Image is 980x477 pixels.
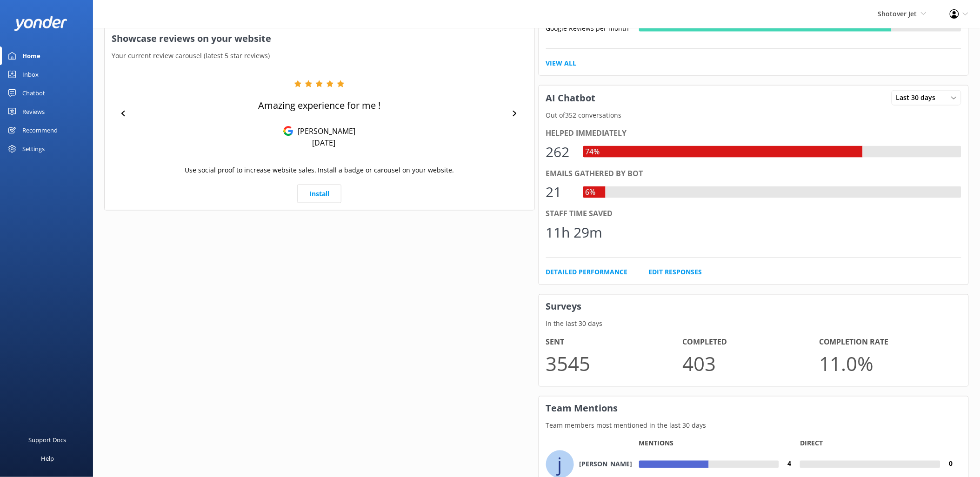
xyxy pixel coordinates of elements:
[546,168,962,180] div: Emails gathered by bot
[29,431,67,449] div: Support Docs
[539,319,969,329] p: In the last 30 days
[539,421,969,431] p: Team members most mentioned in the last 30 days
[546,221,603,244] div: 11h 29m
[539,295,969,319] h3: Surveys
[22,121,58,139] div: Recommend
[297,185,341,203] a: Install
[546,58,577,68] a: View All
[580,459,633,470] h4: [PERSON_NAME]
[682,348,819,379] p: 403
[539,110,969,120] p: Out of 352 conversations
[546,267,628,278] a: Detailed Performance
[283,126,293,136] img: Google Reviews
[41,449,54,468] div: Help
[546,141,574,163] div: 262
[819,337,956,349] h4: Completion Rate
[22,102,45,121] div: Reviews
[105,51,534,61] p: Your current review carousel (latest 5 star reviews)
[293,126,356,136] p: [PERSON_NAME]
[649,267,702,278] a: Edit Responses
[539,86,603,110] h3: AI Chatbot
[583,146,602,158] div: 74%
[940,459,961,469] h4: 0
[22,46,40,65] div: Home
[22,84,45,102] div: Chatbot
[779,459,800,469] h4: 4
[819,348,956,379] p: 11.0 %
[639,439,674,448] p: Mentions
[14,16,67,31] img: yonder-white-logo.png
[546,23,639,32] div: Google Reviews per month
[539,397,969,421] h3: Team Mentions
[313,138,336,148] p: [DATE]
[682,337,819,349] h4: Completed
[22,139,45,158] div: Settings
[546,127,962,139] div: Helped immediately
[546,208,962,220] div: Staff time saved
[185,165,454,175] p: Use social proof to increase website sales. Install a badge or carousel on your website.
[546,337,683,349] h4: Sent
[896,93,941,103] span: Last 30 days
[878,9,917,18] span: Shotover Jet
[546,181,574,203] div: 21
[22,65,39,84] div: Inbox
[546,348,683,379] p: 3545
[583,186,598,199] div: 6%
[800,439,823,448] p: Direct
[105,26,534,51] h3: Showcase reviews on your website
[258,99,380,112] p: Amazing experience for me !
